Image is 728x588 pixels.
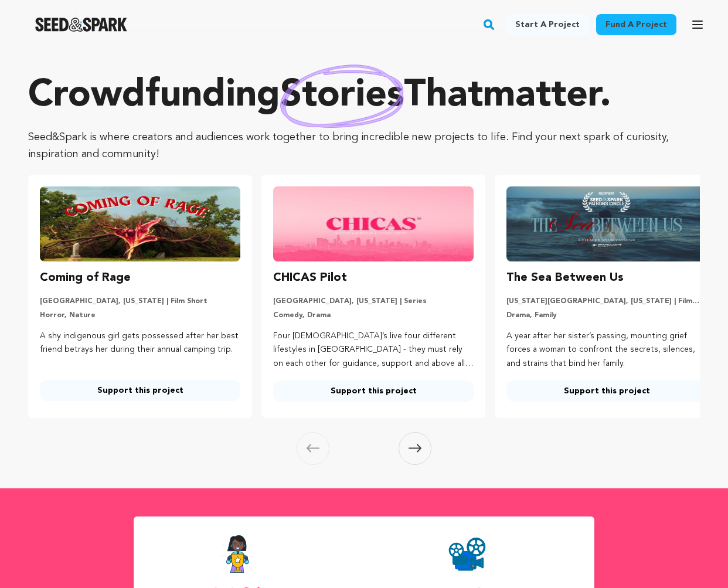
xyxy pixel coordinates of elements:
[273,311,474,320] p: Comedy, Drama
[40,311,240,320] p: Horror, Nature
[273,329,474,371] p: Four [DEMOGRAPHIC_DATA]’s live four different lifestyles in [GEOGRAPHIC_DATA] - they must rely on...
[28,129,700,163] p: Seed&Spark is where creators and audiences work together to bring incredible new projects to life...
[273,380,474,402] a: Support this project
[506,380,707,402] a: Support this project
[40,380,240,401] a: Support this project
[219,535,256,573] img: Seed&Spark Success Rate Icon
[280,64,404,128] img: hand sketched image
[506,329,707,371] p: A year after her sister’s passing, mounting grief forces a woman to confront the secrets, silence...
[506,268,624,287] h3: The Sea Between Us
[506,186,707,261] img: The Sea Between Us image
[483,77,600,115] span: matter
[506,297,707,306] p: [US_STATE][GEOGRAPHIC_DATA], [US_STATE] | Film Short
[35,18,127,32] img: Seed&Spark Logo Dark Mode
[596,14,676,35] a: Fund a project
[448,535,486,573] img: Seed&Spark Projects Created Icon
[273,186,474,261] img: CHICAS Pilot image
[273,268,347,287] h3: CHICAS Pilot
[506,311,707,320] p: Drama, Family
[506,14,589,35] a: Start a project
[35,18,127,32] a: Seed&Spark Homepage
[273,297,474,306] p: [GEOGRAPHIC_DATA], [US_STATE] | Series
[40,329,240,358] p: A shy indigenous girl gets possessed after her best friend betrays her during their annual campin...
[40,186,240,261] img: Coming of Rage image
[28,73,700,120] p: Crowdfunding that .
[40,297,240,306] p: [GEOGRAPHIC_DATA], [US_STATE] | Film Short
[40,268,131,287] h3: Coming of Rage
